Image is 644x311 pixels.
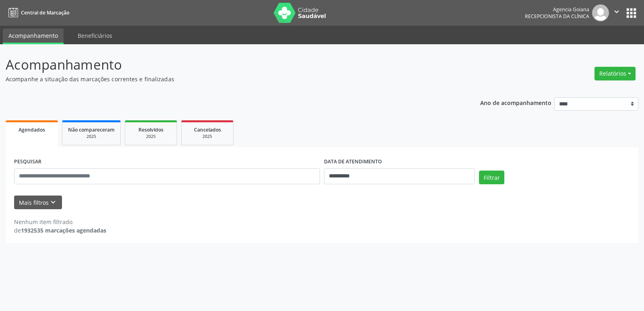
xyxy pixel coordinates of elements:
[72,29,118,43] a: Beneficiários
[525,13,589,20] span: Recepcionista da clínica
[6,6,69,19] a: Central de Marcação
[592,4,609,21] img: img
[609,4,624,21] button: 
[14,218,106,226] div: Nenhum item filtrado
[21,227,106,234] strong: 1932535 marcações agendadas
[68,134,115,140] div: 2025
[525,6,589,13] div: Agencia Goiana
[612,7,621,16] i: 
[6,55,448,75] p: Acompanhamento
[14,196,62,210] button: Mais filtroskeyboard_arrow_down
[480,97,551,107] p: Ano de acompanhamento
[324,156,382,168] label: DATA DE ATENDIMENTO
[14,156,41,168] label: PESQUISAR
[21,9,69,16] span: Central de Marcação
[624,6,638,20] button: apps
[138,126,163,133] span: Resolvidos
[131,134,171,140] div: 2025
[3,29,64,44] a: Acompanhamento
[14,226,106,235] div: de
[68,126,115,133] span: Não compareceram
[6,75,448,83] p: Acompanhe a situação das marcações correntes e finalizadas
[187,134,227,140] div: 2025
[49,198,58,207] i: keyboard_arrow_down
[594,67,636,80] button: Relatórios
[19,126,45,133] span: Agendados
[194,126,221,133] span: Cancelados
[479,171,504,184] button: Filtrar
